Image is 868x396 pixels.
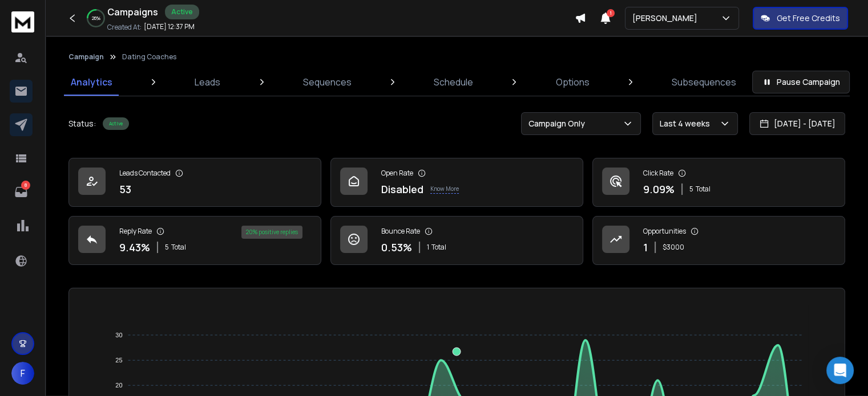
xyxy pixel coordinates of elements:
[665,68,743,96] a: Subsequences
[116,382,123,389] tspan: 20
[68,52,104,62] button: Campaign
[434,75,473,89] p: Schedule
[10,181,33,203] a: 8
[92,15,100,22] p: 26 %
[64,68,119,96] a: Analytics
[119,169,171,178] p: Leads Contacted
[171,243,186,252] span: Total
[381,239,412,255] p: 0.53 %
[381,169,413,178] p: Open Rate
[689,185,693,194] span: 5
[430,185,459,194] p: Know More
[752,71,850,93] button: Pause Campaign
[381,227,420,236] p: Bounce Rate
[195,75,220,89] p: Leads
[431,243,446,252] span: Total
[632,13,702,24] p: [PERSON_NAME]
[777,13,840,24] p: Get Free Credits
[71,75,112,89] p: Analytics
[528,118,590,129] p: Campaign Only
[663,243,684,252] p: $ 3000
[144,22,195,31] p: [DATE] 12:37 PM
[549,68,596,96] a: Options
[330,216,583,265] a: Bounce Rate0.53%1Total
[11,362,34,385] button: F
[427,243,429,252] span: 1
[11,11,34,32] img: logo
[119,181,131,197] p: 53
[749,112,845,135] button: [DATE] - [DATE]
[753,7,848,30] button: Get Free Credits
[68,158,321,207] a: Leads Contacted53
[643,181,675,197] p: 9.09 %
[119,239,150,255] p: 9.43 %
[607,9,615,17] span: 1
[103,117,129,130] div: Active
[696,185,710,194] span: Total
[107,23,142,32] p: Created At:
[672,75,736,89] p: Subsequences
[68,216,321,265] a: Reply Rate9.43%5Total20% positive replies
[330,158,583,207] a: Open RateDisabledKnow More
[427,68,480,96] a: Schedule
[643,169,673,178] p: Click Rate
[241,226,302,239] div: 20 % positive replies
[556,75,590,89] p: Options
[303,75,352,89] p: Sequences
[116,357,123,364] tspan: 25
[643,239,648,255] p: 1
[122,52,176,62] p: Dating Coaches
[592,158,845,207] a: Click Rate9.09%5Total
[643,227,686,236] p: Opportunities
[21,181,30,190] p: 8
[107,5,158,19] h1: Campaigns
[381,181,423,197] p: Disabled
[165,243,169,252] span: 5
[660,118,714,129] p: Last 4 weeks
[68,118,96,129] p: Status:
[119,227,152,236] p: Reply Rate
[188,68,227,96] a: Leads
[826,357,854,384] div: Open Intercom Messenger
[592,216,845,265] a: Opportunities1$3000
[165,5,199,19] div: Active
[296,68,358,96] a: Sequences
[116,332,123,338] tspan: 30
